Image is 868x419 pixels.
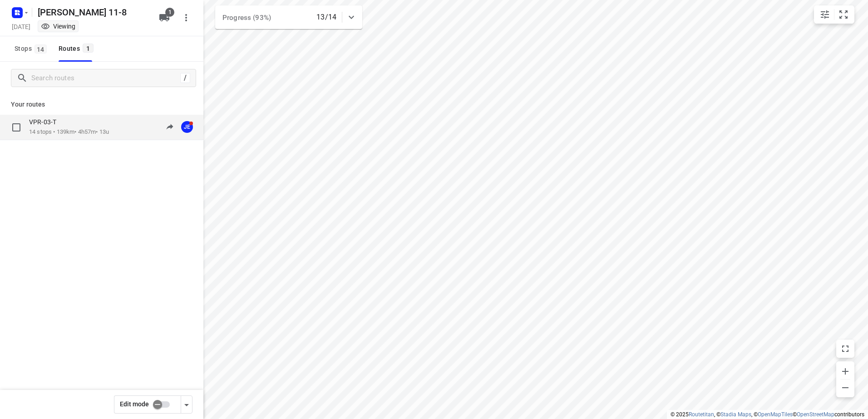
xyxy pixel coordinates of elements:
div: Routes [59,43,96,54]
a: OpenStreetMap [797,411,834,418]
div: Driver app settings [181,399,192,410]
button: 1 [155,9,173,27]
li: © 2025 , © , © © contributors [671,411,864,418]
div: Progress (93%)13/14 [215,5,362,29]
input: Search routes [31,71,180,85]
span: Progress (93%) [222,14,271,22]
span: 1 [83,44,94,53]
p: 14 stops • 139km • 4h57m • 13u [29,128,109,136]
a: Routetitan [689,411,714,418]
a: OpenMapTiles [758,411,793,418]
span: Select [7,118,25,136]
button: Fit zoom [834,5,853,24]
div: / [180,73,190,83]
p: VPR-03-T [29,118,62,126]
button: Map settings [816,5,834,24]
span: Stops [15,43,49,54]
button: More [177,9,195,27]
a: Stadia Maps [720,411,751,418]
div: small contained button group [814,5,854,24]
span: 14 [35,44,47,54]
span: 1 [165,8,174,17]
p: 13/14 [316,12,336,23]
p: Your routes [11,100,192,109]
div: You are currently in view mode. To make any changes, go to edit project. [41,22,75,31]
span: Edit mode [120,400,149,408]
button: Send to driver [161,118,179,136]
